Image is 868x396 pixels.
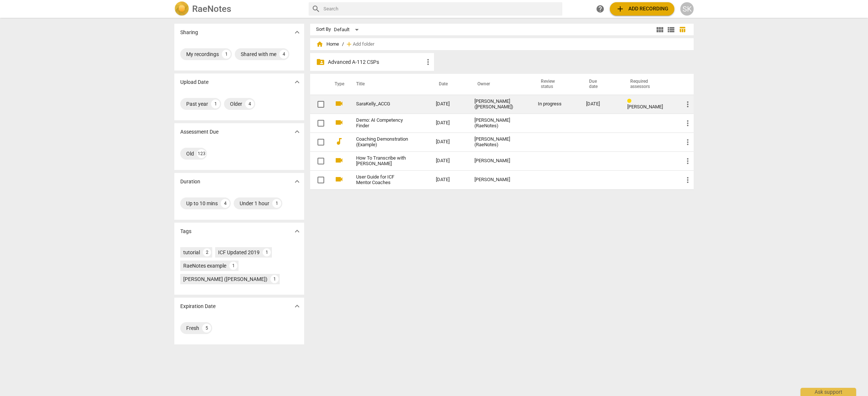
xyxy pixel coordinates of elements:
button: Show more [292,27,303,38]
img: Logo [174,1,189,16]
span: view_list [667,25,675,34]
span: videocam [335,175,343,184]
div: Ask support [800,388,856,396]
div: Older [230,100,242,108]
span: more_vert [683,138,692,147]
button: Upload [610,2,674,16]
span: videocam [335,99,343,108]
span: search [312,4,320,13]
div: 4 [245,99,254,108]
td: [DATE] [430,151,468,170]
p: Duration [180,178,200,186]
a: Demo: AI Competency Finder [356,118,409,129]
span: Add recording [616,4,668,13]
span: / [342,42,344,47]
div: 5 [202,324,211,333]
td: [DATE] [430,132,468,151]
th: Due date [580,74,621,95]
div: [PERSON_NAME] [474,177,526,183]
div: Up to 10 mins [186,200,218,207]
span: expand_more [293,28,302,37]
span: add [345,40,353,48]
span: more_vert [683,100,692,109]
td: [DATE] [430,114,468,132]
p: Advanced A-112 CSPs [328,58,424,66]
div: 4 [221,199,230,208]
button: Tile view [654,24,665,35]
div: ICF Updated 2019 [218,249,260,256]
a: SaraKelly_ACCG [356,101,409,107]
button: Show more [292,301,303,312]
span: help [596,4,605,13]
div: 123 [197,149,206,158]
span: view_module [655,25,664,34]
div: [PERSON_NAME] ([PERSON_NAME]) [183,275,267,283]
span: expand_more [293,177,302,186]
div: 1 [263,248,271,256]
th: Title [347,74,430,95]
span: home [316,40,323,48]
span: Review status: in progress [627,98,634,104]
div: 1 [270,275,279,283]
div: tutorial [183,249,200,256]
button: Show more [292,176,303,187]
td: [DATE] [430,95,468,114]
div: My recordings [186,50,219,58]
p: Assessment Due [180,128,218,136]
span: expand_more [293,127,302,136]
p: Tags [180,228,191,235]
div: [DATE] [586,101,615,107]
span: audiotrack [335,137,343,146]
p: Upload Date [180,78,208,86]
span: [PERSON_NAME] [627,104,663,109]
span: Home [316,40,339,48]
th: Date [430,74,468,95]
div: Default [334,24,361,36]
div: 1 [222,50,231,59]
div: [PERSON_NAME] (RaeNotes) [474,137,526,148]
a: Help [594,2,607,16]
span: videocam [335,118,343,127]
th: Review status [532,74,580,95]
span: more_vert [683,176,692,184]
button: Show more [292,126,303,137]
div: 4 [279,50,288,59]
th: Required assessors [621,74,677,95]
p: Sharing [180,29,198,36]
span: more_vert [424,58,433,66]
div: [PERSON_NAME] [474,158,526,164]
div: Shared with me [241,50,276,58]
span: more_vert [683,157,692,166]
button: Show more [292,76,303,88]
span: Add folder [353,42,374,47]
div: In progress [538,101,574,107]
a: How To Transcribe with [PERSON_NAME] [356,156,409,167]
span: expand_more [293,302,302,311]
div: RaeNotes example [183,262,226,269]
a: Coaching Demonstration (Example) [356,137,409,148]
div: 1 [211,99,220,108]
h2: RaeNotes [192,4,231,14]
span: more_vert [683,119,692,128]
th: Type [329,74,347,95]
span: add [616,4,625,13]
p: Expiration Date [180,302,216,310]
span: table_chart [679,26,686,33]
span: videocam [335,156,343,165]
button: Show more [292,226,303,237]
span: expand_more [293,227,302,236]
td: [DATE] [430,170,468,189]
button: SK [680,2,694,16]
div: Old [186,150,194,157]
button: Table view [677,24,688,35]
div: 2 [203,248,211,256]
div: [PERSON_NAME] ([PERSON_NAME]) [474,99,526,110]
button: List view [665,24,677,35]
div: Under 1 hour [240,200,269,207]
a: LogoRaeNotes [174,1,303,16]
span: expand_more [293,78,302,86]
div: Fresh [186,324,199,332]
span: folder_shared [316,58,325,66]
input: Search [323,3,559,15]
